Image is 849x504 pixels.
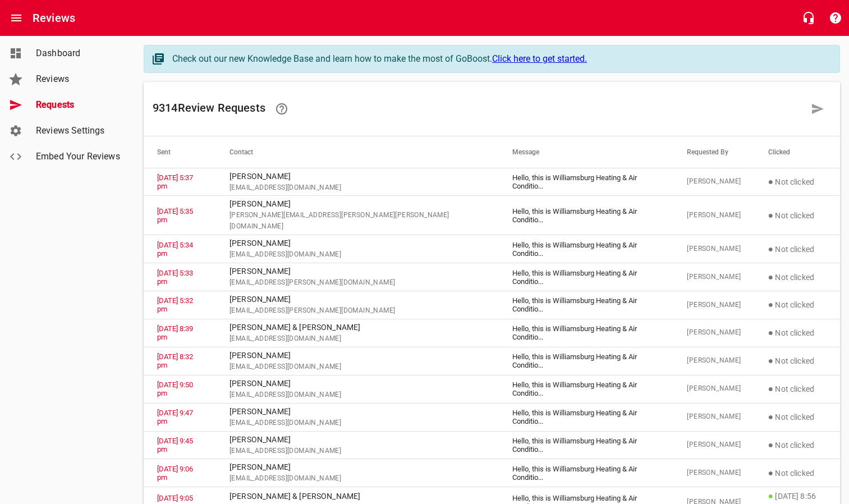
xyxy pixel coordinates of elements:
td: Hello, this is Williamsburg Heating & Air Conditio ... [499,319,673,347]
a: [DATE] 5:33 pm [157,269,193,286]
th: Clicked [755,136,840,168]
span: Reviews [36,72,121,86]
span: ● [768,327,774,338]
span: [EMAIL_ADDRESS][DOMAIN_NAME] [230,446,485,457]
p: [PERSON_NAME] [230,198,485,210]
a: [DATE] 5:37 pm [157,173,193,190]
div: Check out our new Knowledge Base and learn how to make the most of GoBoost. [172,52,828,66]
p: Not clicked [768,175,827,189]
td: Hello, this is Williamsburg Heating & Air Conditio ... [499,403,673,431]
p: Not clicked [768,326,827,340]
span: ● [768,468,774,478]
td: Hello, this is Williamsburg Heating & Air Conditio ... [499,347,673,375]
a: [DATE] 8:39 pm [157,324,193,341]
span: ● [768,210,774,221]
p: Not clicked [768,410,827,424]
a: [DATE] 8:32 pm [157,352,193,369]
span: [PERSON_NAME] [687,272,741,283]
a: [DATE] 5:32 pm [157,296,193,313]
td: Hello, this is Williamsburg Heating & Air Conditio ... [499,431,673,459]
td: Hello, this is Williamsburg Heating & Air Conditio ... [499,459,673,487]
span: Embed Your Reviews [36,150,121,163]
td: Hello, this is Williamsburg Heating & Air Conditio ... [499,375,673,403]
span: [PERSON_NAME] [687,176,741,187]
button: Open drawer [3,4,30,31]
span: [PERSON_NAME] [687,244,741,255]
span: [EMAIL_ADDRESS][DOMAIN_NAME] [230,418,485,429]
h6: Reviews [33,9,75,27]
span: [EMAIL_ADDRESS][DOMAIN_NAME] [230,249,485,260]
a: [DATE] 5:34 pm [157,241,193,258]
span: ● [768,439,774,450]
th: Requested By [673,136,754,168]
span: Reviews Settings [36,124,121,138]
span: Requests [36,98,121,112]
p: [PERSON_NAME] [230,350,485,361]
button: Support Portal [822,4,849,31]
td: Hello, this is Williamsburg Heating & Air Conditio ... [499,235,673,263]
p: Not clicked [768,271,827,284]
span: [PERSON_NAME] [687,210,741,221]
span: [PERSON_NAME] [687,468,741,479]
p: Not clicked [768,382,827,396]
p: [PERSON_NAME] & [PERSON_NAME] [230,491,485,502]
p: [PERSON_NAME] & [PERSON_NAME] [230,322,485,333]
span: [EMAIL_ADDRESS][DOMAIN_NAME] [230,390,485,401]
p: Not clicked [768,298,827,311]
span: [EMAIL_ADDRESS][DOMAIN_NAME] [230,182,485,194]
th: Message [499,136,673,168]
span: [PERSON_NAME] [687,411,741,423]
a: Learn how requesting reviews can improve your online presence [268,95,295,122]
a: [DATE] 9:50 pm [157,381,193,397]
span: ● [768,491,774,501]
span: [PERSON_NAME] [687,327,741,338]
p: Not clicked [768,438,827,452]
p: Not clicked [768,466,827,480]
a: Request a review [804,95,831,122]
td: Hello, this is Williamsburg Heating & Air Conditio ... [499,168,673,196]
a: [DATE] 9:47 pm [157,409,193,425]
span: [EMAIL_ADDRESS][PERSON_NAME][DOMAIN_NAME] [230,305,485,317]
span: ● [768,355,774,366]
p: [PERSON_NAME] [230,265,485,277]
span: Dashboard [36,47,121,60]
span: [PERSON_NAME] [687,355,741,366]
span: [EMAIL_ADDRESS][DOMAIN_NAME] [230,361,485,373]
p: [PERSON_NAME] [230,378,485,390]
a: [DATE] 5:35 pm [157,207,193,224]
p: [PERSON_NAME] [230,461,485,473]
p: [PERSON_NAME] [230,294,485,305]
button: Live Chat [795,4,822,31]
td: Hello, this is Williamsburg Heating & Air Conditio ... [499,291,673,319]
p: Not clicked [768,209,827,222]
span: ● [768,176,774,187]
span: ● [768,383,774,394]
a: [DATE] 9:06 pm [157,465,193,482]
p: [PERSON_NAME] [230,171,485,182]
a: Click here to get started. [492,53,587,64]
a: [DATE] 9:45 pm [157,437,193,453]
p: Not clicked [768,242,827,256]
h6: 9314 Review Request s [153,95,804,122]
span: [EMAIL_ADDRESS][DOMAIN_NAME] [230,333,485,345]
span: ● [768,244,774,254]
th: Sent [144,136,216,168]
span: ● [768,411,774,422]
span: [PERSON_NAME][EMAIL_ADDRESS][PERSON_NAME][PERSON_NAME][DOMAIN_NAME] [230,210,485,232]
td: Hello, this is Williamsburg Heating & Air Conditio ... [499,196,673,235]
span: [EMAIL_ADDRESS][PERSON_NAME][DOMAIN_NAME] [230,277,485,288]
span: [PERSON_NAME] [687,383,741,395]
p: [PERSON_NAME] [230,237,485,249]
p: [PERSON_NAME] [230,406,485,418]
p: [PERSON_NAME] [230,434,485,446]
th: Contact [216,136,499,168]
span: ● [768,272,774,282]
span: ● [768,299,774,310]
span: [PERSON_NAME] [687,439,741,451]
p: Not clicked [768,354,827,368]
td: Hello, this is Williamsburg Heating & Air Conditio ... [499,263,673,291]
span: [PERSON_NAME] [687,300,741,311]
span: [EMAIL_ADDRESS][DOMAIN_NAME] [230,473,485,484]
